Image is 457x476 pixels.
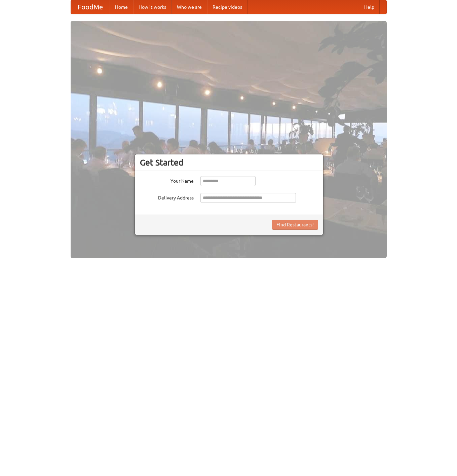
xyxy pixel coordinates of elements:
[110,0,133,14] a: Home
[272,220,318,230] button: Find Restaurants!
[140,157,318,168] h3: Get Started
[359,0,380,14] a: Help
[133,0,172,14] a: How it works
[140,193,194,201] label: Delivery Address
[207,0,247,14] a: Recipe videos
[172,0,207,14] a: Who we are
[71,0,110,14] a: FoodMe
[140,176,194,184] label: Your Name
